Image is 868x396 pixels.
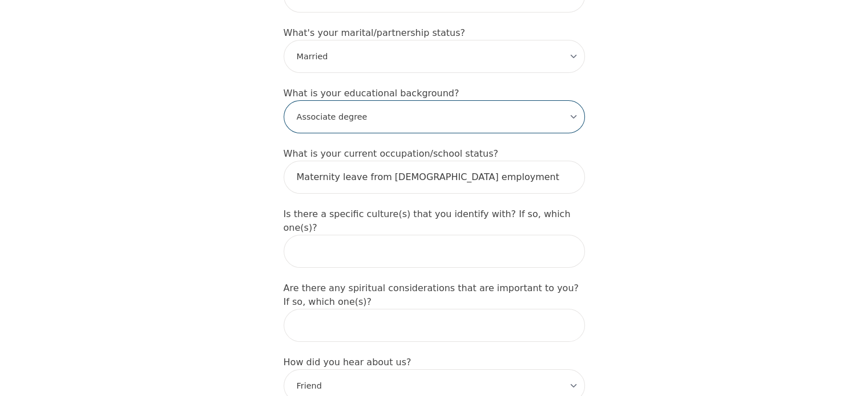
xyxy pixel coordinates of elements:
[284,148,498,159] label: What is your current occupation/school status?
[284,283,579,307] label: Are there any spiritual considerations that are important to you? If so, which one(s)?
[284,27,465,38] label: What's your marital/partnership status?
[284,209,571,233] label: Is there a specific culture(s) that you identify with? If so, which one(s)?
[284,357,411,368] label: How did you hear about us?
[284,88,459,99] label: What is your educational background?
